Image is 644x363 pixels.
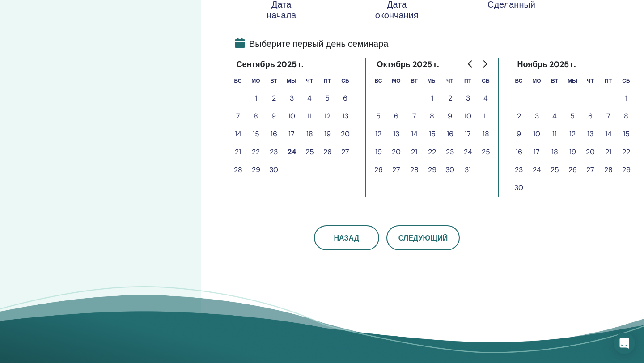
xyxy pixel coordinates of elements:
[604,165,613,174] font: 28
[341,129,350,139] font: 20
[517,59,576,70] font: Ноябрь 2025 г.
[605,147,611,156] font: 21
[411,129,418,139] font: 14
[318,72,336,89] th: Пятница
[236,59,304,70] font: Сентябрь 2025 г.
[377,59,439,70] font: Октябрь 2025 г.
[229,72,247,89] th: Воскресенье
[254,111,258,121] font: 8
[459,72,477,89] th: Пятница
[272,93,276,103] font: 2
[428,165,436,174] font: 29
[290,93,294,103] font: 3
[236,111,240,121] font: 7
[392,147,401,156] font: 20
[464,111,471,121] font: 10
[464,147,472,156] font: 24
[482,147,490,156] font: 25
[569,147,576,156] font: 19
[386,225,460,250] button: Следующий
[375,129,381,139] font: 12
[465,129,471,139] font: 17
[551,77,558,84] font: Вт
[605,77,612,84] font: Пт
[341,77,349,84] font: Сб
[270,147,278,156] font: 23
[428,147,436,156] font: 22
[534,147,540,156] font: 17
[532,77,541,84] font: Мо
[517,129,521,139] font: 9
[517,111,521,121] font: 2
[606,111,610,121] font: 7
[325,93,330,103] font: 5
[253,129,259,139] font: 15
[306,77,313,84] font: Чт
[483,93,488,103] font: 4
[477,72,495,89] th: Суббота
[624,111,628,121] font: 8
[307,111,312,121] font: 11
[552,111,557,121] font: 4
[392,165,400,174] font: 27
[551,165,559,174] font: 25
[270,77,277,84] font: Вт
[581,72,599,89] th: Четверг
[235,129,241,139] font: 14
[533,165,541,174] font: 24
[324,77,331,84] font: Пт
[411,77,418,84] font: Вт
[431,93,433,103] font: 1
[569,129,576,139] font: 12
[249,38,388,50] font: Выберите первый день семинара
[288,111,295,121] font: 10
[375,77,382,84] font: Вс
[448,93,452,103] font: 2
[393,129,399,139] font: 13
[552,129,557,139] font: 11
[482,77,489,84] font: Сб
[247,72,265,89] th: Понедельник
[343,93,347,103] font: 6
[410,165,419,174] font: 28
[405,72,423,89] th: Вторник
[465,165,471,174] font: 31
[342,111,348,121] font: 13
[535,111,539,121] font: 3
[411,147,417,156] font: 21
[269,165,278,174] font: 30
[448,111,452,121] font: 9
[412,111,416,121] font: 7
[287,77,297,84] font: Мы
[369,72,387,89] th: Воскресенье
[252,165,260,174] font: 29
[336,72,354,89] th: Суббота
[376,111,381,121] font: 5
[570,111,575,121] font: 5
[334,233,359,243] font: Назад
[463,55,478,73] button: Перейти к предыдущему месяцу
[623,129,630,139] font: 15
[445,165,454,174] font: 30
[234,77,242,84] font: Вс
[533,129,540,139] font: 10
[464,77,471,84] font: Пт
[441,72,459,89] th: Четверг
[514,183,523,192] font: 30
[324,129,331,139] font: 19
[447,129,453,139] font: 16
[510,72,528,89] th: Воскресенье
[423,72,441,89] th: Среда
[341,147,349,156] font: 27
[427,77,437,84] font: Мы
[375,147,382,156] font: 19
[546,72,563,89] th: Вторник
[563,72,581,89] th: Среда
[605,129,612,139] font: 14
[528,72,546,89] th: Понедельник
[235,147,241,156] font: 21
[625,93,627,103] font: 1
[265,72,283,89] th: Вторник
[283,72,301,89] th: Среда
[446,147,454,156] font: 23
